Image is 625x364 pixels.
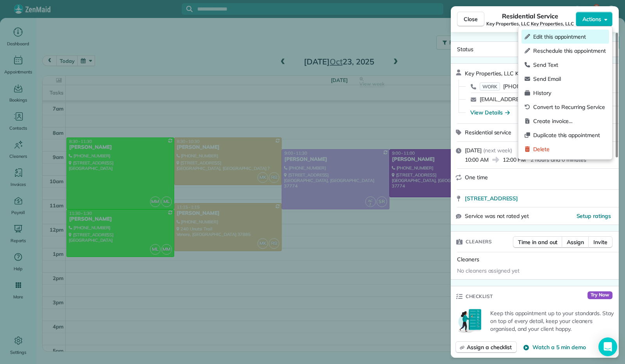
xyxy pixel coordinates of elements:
span: Convert to Recurring Service [533,103,606,111]
p: Keep this appointment up to your standards. Stay on top of every detail, keep your cleaners organ... [490,309,614,333]
span: Cleaners [466,238,492,246]
span: Send Email [533,75,606,83]
span: 12:00 PM [503,156,526,164]
button: Watch a 5 min demo [523,343,586,351]
span: [DATE] [465,147,482,154]
span: Edit this appointment [533,33,606,41]
span: Assign a checklist [467,343,512,351]
span: Watch a 5 min demo [532,343,586,351]
span: Residential Service [502,11,558,21]
span: Key Properties, LLC Key Properties, LLC [465,70,564,77]
span: 10:00 AM [465,156,489,164]
a: [STREET_ADDRESS] [465,194,614,202]
span: Status [457,46,473,53]
button: Time in and out [513,236,562,248]
button: View Details [470,109,510,116]
button: Invite [588,236,612,248]
span: Create invoice… [533,117,606,125]
button: Assign [562,236,589,248]
div: Open Intercom Messenger [598,337,617,356]
span: Residential service [465,129,511,136]
span: Send Text [533,61,606,69]
span: Actions [582,15,601,23]
span: Time in and out [518,238,557,246]
span: Service was not rated yet [465,212,529,220]
span: One time [465,174,488,181]
span: Cleaners [457,256,479,263]
span: History [533,89,606,97]
button: Assign a checklist [455,341,517,353]
span: Close [464,15,478,23]
a: WORK[PHONE_NUMBER] [480,82,551,90]
span: Checklist [466,293,493,300]
span: Reschedule this appointment [533,47,606,55]
span: Try Now [587,291,612,299]
span: [PHONE_NUMBER] [503,83,551,90]
span: Setup ratings [577,212,611,219]
span: [STREET_ADDRESS] [465,194,518,202]
button: Close [457,12,484,27]
p: 2 hours and 0 minutes [530,156,586,164]
a: [EMAIL_ADDRESS][DOMAIN_NAME] [480,96,571,103]
span: No cleaners assigned yet [457,267,520,274]
span: Assign [567,238,584,246]
span: Delete [533,145,606,153]
span: Duplicate this appointment [533,131,606,139]
span: Key Properties, LLC Key Properties, LLC [486,21,573,27]
span: ( next week ) [483,147,512,154]
button: Setup ratings [577,212,611,220]
span: Invite [593,238,607,246]
span: WORK [480,82,500,91]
